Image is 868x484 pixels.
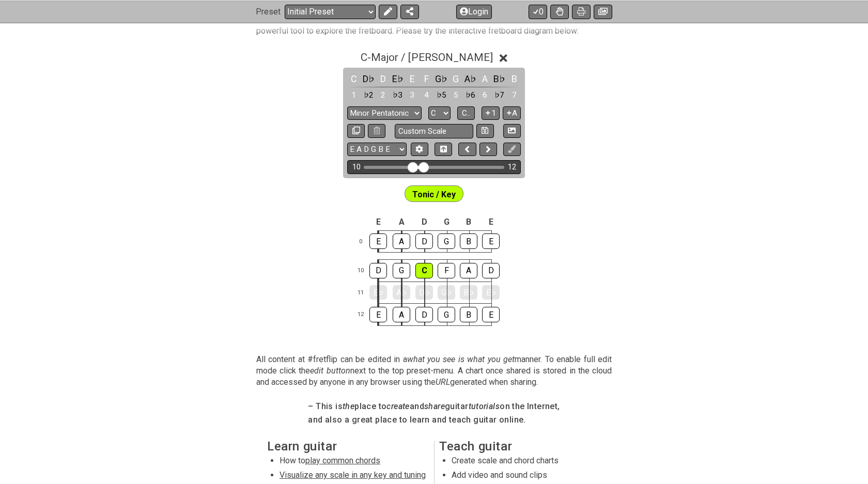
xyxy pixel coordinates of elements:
[347,160,521,174] div: Visible fret range
[476,124,494,138] button: Store user defined scale
[347,72,361,86] div: toggle pitch class
[369,263,387,278] div: D
[413,214,436,231] td: D
[503,143,521,157] button: First click edit preset to enable marker editing
[415,263,433,278] div: C
[406,72,419,86] div: toggle pitch class
[438,263,455,278] div: F
[464,72,477,86] div: toggle pitch class
[436,214,458,231] td: G
[353,230,378,253] td: 0
[256,7,281,17] span: Preset
[435,143,452,157] button: Toggle horizontal chord view
[369,233,387,249] div: E
[507,72,521,86] div: toggle pitch class
[391,72,405,86] div: toggle pitch class
[478,72,492,86] div: toggle pitch class
[460,285,477,300] div: B♭
[353,260,378,282] td: 10
[390,214,413,231] td: A
[412,187,456,202] span: First enable full edit mode to edit
[256,14,612,37] p: #fretflip is an online tool to easily create and share guitar fretboard charts, it also serves as...
[438,233,455,249] div: G
[310,366,350,376] em: edit button
[550,4,569,19] button: Toggle Dexterity for all fretkits
[400,4,419,19] button: Share Preset
[280,470,426,480] span: Visualize any scale in any key and tuning
[482,233,500,249] div: E
[368,124,385,138] button: Delete
[493,88,506,102] div: toggle scale degree
[352,163,361,171] div: 10
[460,263,477,278] div: A
[379,4,397,19] button: Edit Preset
[436,377,450,387] em: URL
[482,106,499,120] button: 1
[449,88,462,102] div: toggle scale degree
[415,285,433,300] div: D♭
[285,4,376,19] select: Preset
[460,307,477,322] div: B
[393,307,410,322] div: A
[256,354,612,388] p: All content at #fretflip can be edited in a manner. To enable full edit mode click the next to th...
[420,88,433,102] div: toggle scale degree
[415,307,433,322] div: D
[347,88,361,102] div: toggle scale degree
[439,441,601,452] h2: Teach guitar
[353,282,378,304] td: 11
[369,307,387,322] div: E
[529,4,547,19] button: 0
[428,106,451,120] select: Tonic/Root
[393,233,410,249] div: A
[456,4,492,19] button: Login
[386,401,409,411] em: create
[393,285,410,300] div: A♭
[308,401,560,412] h4: – This is place to and guitar on the Internet,
[438,285,455,300] div: G♭
[493,72,506,86] div: toggle pitch class
[458,143,476,157] button: Move left
[343,401,354,411] em: the
[460,233,477,249] div: B
[482,263,500,278] div: D
[406,88,419,102] div: toggle scale degree
[503,106,521,120] button: A
[369,285,387,300] div: E♭
[347,124,365,138] button: Copy
[452,470,599,484] li: Add video and sound clips
[435,72,448,86] div: toggle pitch class
[411,143,428,157] button: Edit Tuning
[308,414,560,426] h4: and also a great place to learn and teach guitar online.
[347,106,422,120] select: Scale
[391,88,405,102] div: toggle scale degree
[438,307,455,322] div: G
[458,214,480,231] td: B
[449,72,462,86] div: toggle pitch class
[508,163,516,171] div: 12
[462,108,470,118] span: C..
[362,88,375,102] div: toggle scale degree
[362,72,375,86] div: toggle pitch class
[361,51,493,64] span: C - Major / [PERSON_NAME]
[376,72,390,86] div: toggle pitch class
[482,307,500,322] div: E
[452,455,599,470] li: Create scale and chord charts
[407,354,515,364] em: what you see is what you get
[376,88,390,102] div: toggle scale degree
[480,214,502,231] td: E
[424,401,445,411] em: share
[435,88,448,102] div: toggle scale degree
[572,4,591,19] button: Print
[366,214,390,231] td: E
[503,124,521,138] button: Create Image
[594,4,612,19] button: Create image
[415,233,433,249] div: D
[420,72,433,86] div: toggle pitch class
[393,263,410,278] div: G
[464,88,477,102] div: toggle scale degree
[353,304,378,326] td: 12
[478,88,492,102] div: toggle scale degree
[479,143,497,157] button: Move right
[457,106,475,120] button: C..
[482,285,500,300] div: E♭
